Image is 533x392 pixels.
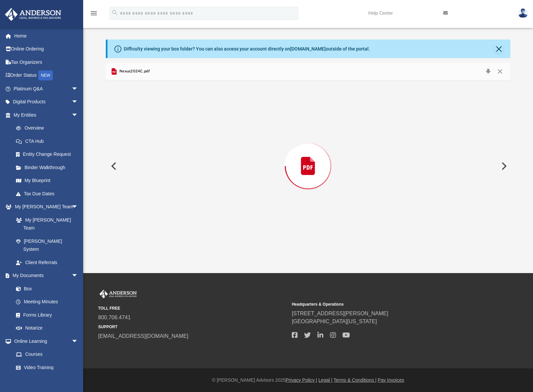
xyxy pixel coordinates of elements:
img: Anderson Advisors Platinum Portal [98,290,138,298]
a: Notarize [9,322,85,335]
img: User Pic [518,8,528,18]
span: Nexus2024C.pdf [118,68,150,74]
div: NEW [38,70,53,80]
a: [DOMAIN_NAME] [290,46,326,51]
a: Video Training [9,361,82,374]
a: menu [90,13,98,17]
span: arrow_drop_down [72,108,85,122]
a: My Blueprint [9,174,85,187]
a: [STREET_ADDRESS][PERSON_NAME] [292,311,388,316]
a: My Entitiesarrow_drop_down [5,108,88,122]
a: [GEOGRAPHIC_DATA][US_STATE] [292,319,377,324]
a: Platinum Q&Aarrow_drop_down [5,82,88,95]
div: Preview [106,63,511,252]
a: Digital Productsarrow_drop_down [5,95,88,109]
a: CTA Hub [9,135,88,148]
button: Download [482,67,494,76]
div: © [PERSON_NAME] Advisors 2025 [83,377,533,384]
span: arrow_drop_down [72,335,85,348]
a: Online Ordering [5,43,88,56]
a: Home [5,29,88,43]
small: SUPPORT [98,324,287,330]
span: arrow_drop_down [72,269,85,283]
a: Terms & Conditions | [334,377,377,383]
small: TOLL FREE [98,305,287,311]
a: Entity Change Request [9,148,88,161]
a: Binder Walkthrough [9,161,88,174]
button: Previous File [106,157,120,175]
span: arrow_drop_down [72,200,85,214]
i: search [111,9,118,16]
div: Difficulty viewing your box folder? You can also access your account directly on outside of the p... [124,46,370,52]
a: Order StatusNEW [5,69,88,82]
small: Headquarters & Operations [292,301,481,307]
a: Courses [9,348,85,361]
i: menu [90,9,98,17]
a: Client Referrals [9,256,85,269]
a: Privacy Policy | [286,377,317,383]
a: Tax Organizers [5,55,88,69]
a: Tax Due Dates [9,187,88,200]
a: Pay Invoices [378,377,404,383]
a: Legal | [318,377,332,383]
a: Box [9,282,82,295]
a: Online Learningarrow_drop_down [5,335,85,348]
button: Next File [496,157,511,175]
a: Forms Library [9,308,82,322]
a: Meeting Minutes [9,295,85,309]
a: My Documentsarrow_drop_down [5,269,85,282]
span: arrow_drop_down [72,82,85,96]
a: [PERSON_NAME] System [9,235,85,256]
span: arrow_drop_down [72,95,85,109]
a: [EMAIL_ADDRESS][DOMAIN_NAME] [98,333,188,339]
a: My [PERSON_NAME] Team [9,213,82,235]
button: Close [494,44,503,53]
a: Overview [9,122,88,135]
img: Anderson Advisors Platinum Portal [3,8,63,21]
a: 800.706.4741 [98,315,131,320]
button: Close [494,67,506,76]
a: My [PERSON_NAME] Teamarrow_drop_down [5,200,85,214]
